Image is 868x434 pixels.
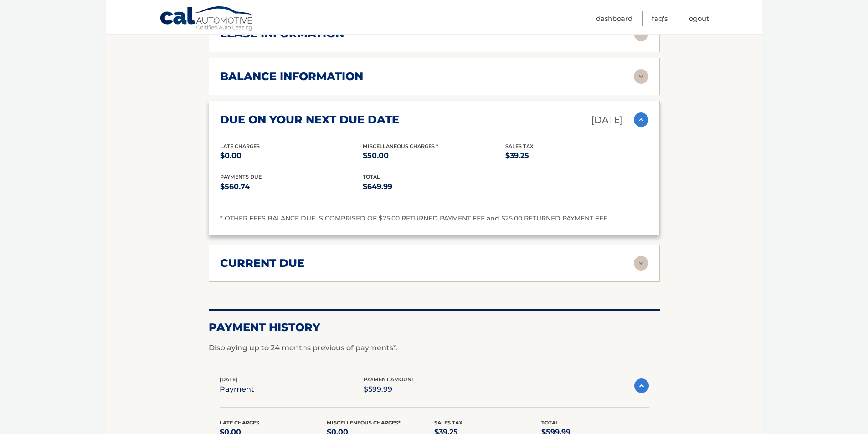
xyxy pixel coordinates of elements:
a: FAQ's [652,11,668,26]
span: total [363,174,380,180]
a: Logout [687,11,709,26]
span: Sales Tax [505,143,534,149]
span: Late Charges [220,143,260,149]
img: accordion-active.svg [634,378,649,393]
h2: due on your next due date [220,113,399,127]
span: Sales Tax [434,419,462,426]
p: $560.74 [220,180,363,193]
span: Late Charges [220,419,259,426]
p: $599.99 [364,383,415,396]
p: $50.00 [363,149,505,162]
img: accordion-rest.svg [634,69,648,84]
a: Dashboard [596,11,632,26]
span: payment amount [364,376,415,383]
span: [DATE] [220,376,237,383]
img: accordion-rest.svg [634,256,648,271]
p: $649.99 [363,180,505,193]
span: Total [541,419,559,426]
p: Displaying up to 24 months previous of payments*. [209,342,660,353]
h2: Payment History [209,321,660,334]
p: [DATE] [591,112,623,128]
span: Miscellaneous Charges * [363,143,438,149]
h2: current due [220,256,304,270]
p: $39.25 [505,149,648,162]
p: payment [220,383,254,396]
a: Cal Automotive [159,6,255,32]
img: accordion-active.svg [634,112,648,127]
h2: balance information [220,70,363,83]
div: * OTHER FEES BALANCE DUE IS COMPRISED OF $25.00 RETURNED PAYMENT FEE and $25.00 RETURNED PAYMENT FEE [220,213,648,224]
span: Payments Due [220,174,262,180]
span: Miscelleneous Charges* [327,419,401,426]
p: $0.00 [220,149,363,162]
